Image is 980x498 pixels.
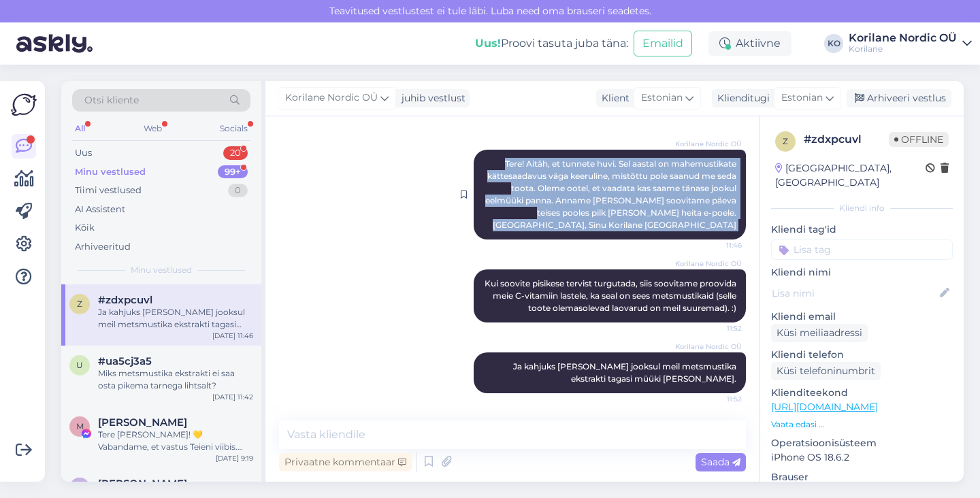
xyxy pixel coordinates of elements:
[75,146,92,160] div: Uus
[824,34,843,53] div: KO
[771,222,953,237] p: Kliendi tag'id
[212,392,253,402] div: [DATE] 11:42
[596,91,630,105] div: Klient
[675,342,742,352] span: Korilane Nordic OÜ
[98,306,253,331] div: Ja kahjuks [PERSON_NAME] jooksul meil metsmustika ekstrakti tagasi müüki [PERSON_NAME].
[772,286,937,301] input: Lisa nimi
[708,31,791,56] div: Aktiivne
[98,367,253,392] div: Miks metsmustika ekstrakti ei saa osta pikema tarnega lihtsalt?
[771,202,953,214] div: Kliendi info
[72,120,88,137] div: All
[849,33,957,44] div: Korilane Nordic OÜ
[84,93,139,107] span: Otsi kliente
[783,136,788,146] span: z
[98,416,187,429] span: Monika Hamadeh
[771,239,953,260] input: Lisa tag
[98,294,152,306] span: #zdxpcuvl
[847,89,951,107] div: Arhiveeri vestlus
[675,259,742,269] span: Korilane Nordic OÜ
[691,323,742,333] span: 11:52
[889,132,949,147] span: Offline
[75,184,142,197] div: Tiimi vestlused
[771,362,881,380] div: Küsi telefoninumbrit
[98,429,253,453] div: Tere [PERSON_NAME]! 💛 Vabandame, et vastus Teieni viibis. [PERSON_NAME] sattus tegelikult väga õi...
[691,394,742,404] span: 11:52
[228,184,248,197] div: 0
[223,146,248,160] div: 20
[141,120,165,137] div: Web
[279,453,412,471] div: Privaatne kommentaar
[771,310,953,324] p: Kliendi email
[485,278,738,313] span: Kui soovite pisikese tervist turgutada, siis soovitame proovida meie C-vitamiin lastele, ka seal ...
[11,92,37,118] img: Askly Logo
[475,35,628,52] div: Proovi tasuta juba täna:
[77,299,82,309] span: z
[771,450,953,465] p: iPhone OS 18.6.2
[76,360,83,370] span: u
[771,348,953,362] p: Kliendi telefon
[634,31,692,56] button: Emailid
[641,90,683,105] span: Estonian
[771,265,953,280] p: Kliendi nimi
[781,90,823,105] span: Estonian
[216,453,253,463] div: [DATE] 9:19
[775,161,926,190] div: [GEOGRAPHIC_DATA], [GEOGRAPHIC_DATA]
[804,131,889,148] div: # zdxpcuvl
[396,91,465,105] div: juhib vestlust
[485,159,738,230] span: Tere! Aitäh, et tunnete huvi. Sel aastal on mahemustikate kättesaadavus väga keeruline, mistõttu ...
[513,361,738,384] span: Ja kahjuks [PERSON_NAME] jooksul meil metsmustika ekstrakti tagasi müüki [PERSON_NAME].
[771,436,953,450] p: Operatsioonisüsteem
[475,37,501,50] b: Uus!
[217,120,250,137] div: Socials
[849,44,957,54] div: Korilane
[675,139,742,149] span: Korilane Nordic OÜ
[701,456,740,468] span: Saada
[98,355,152,367] span: #ua5cj3a5
[771,470,953,484] p: Brauser
[212,331,253,341] div: [DATE] 11:46
[771,386,953,400] p: Klienditeekond
[75,240,131,254] div: Arhiveeritud
[712,91,770,105] div: Klienditugi
[76,421,84,431] span: M
[285,90,378,105] span: Korilane Nordic OÜ
[771,401,878,413] a: [URL][DOMAIN_NAME]
[771,324,868,342] div: Küsi meiliaadressi
[98,478,187,490] span: Gertu T
[771,418,953,431] p: Vaata edasi ...
[131,264,192,276] span: Minu vestlused
[75,203,125,216] div: AI Assistent
[75,221,95,235] div: Kõik
[218,165,248,179] div: 99+
[691,240,742,250] span: 11:46
[75,165,146,179] div: Minu vestlused
[849,33,972,54] a: Korilane Nordic OÜKorilane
